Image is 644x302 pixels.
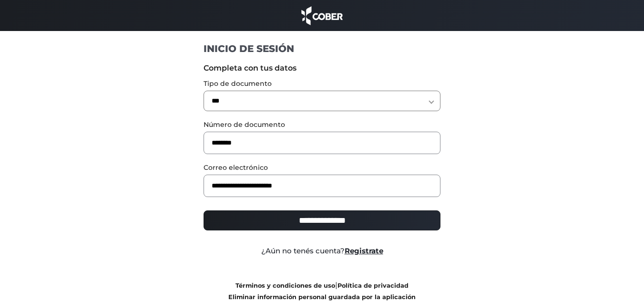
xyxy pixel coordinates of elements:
a: Registrate [345,246,383,255]
h1: INICIO DE SESIÓN [204,42,440,55]
label: Número de documento [204,120,440,130]
img: cober_marca.png [299,5,346,26]
a: Política de privacidad [337,282,409,289]
div: ¿Aún no tenés cuenta? [196,246,448,257]
a: Eliminar información personal guardada por la aplicación [228,293,416,301]
a: Términos y condiciones de uso [235,282,335,289]
label: Correo electrónico [204,163,440,173]
label: Tipo de documento [204,79,440,89]
label: Completa con tus datos [204,62,440,74]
